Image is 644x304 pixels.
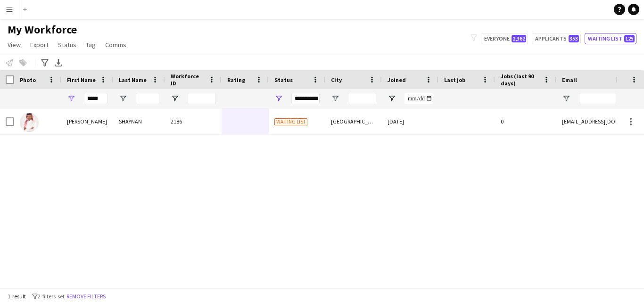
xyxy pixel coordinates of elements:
[585,33,636,44] button: Waiting list125
[58,41,76,49] span: Status
[444,76,465,83] span: Last job
[325,108,382,134] div: [GEOGRAPHIC_DATA]
[30,41,49,49] span: Export
[119,94,127,103] button: Open Filter Menu
[562,76,577,83] span: Email
[512,35,526,42] span: 2,362
[382,108,438,134] div: [DATE]
[39,57,50,68] app-action-btn: Advanced filters
[171,94,179,103] button: Open Filter Menu
[4,39,25,51] a: View
[274,94,283,103] button: Open Filter Menu
[38,293,65,300] span: 2 filters set
[119,76,147,83] span: Last Name
[388,76,406,83] span: Joined
[348,93,376,104] input: City Filter Input
[136,93,159,104] input: Last Name Filter Input
[8,23,77,37] span: My Workforce
[67,76,96,83] span: First Name
[84,93,107,104] input: First Name Filter Input
[495,108,556,134] div: 0
[67,94,75,103] button: Open Filter Menu
[53,57,64,68] app-action-btn: Export XLSX
[532,33,581,44] button: Applicants353
[501,73,539,87] span: Jobs (last 90 days)
[20,113,39,132] img: AHMED SHAYNAN
[227,76,245,83] span: Rating
[8,41,21,49] span: View
[274,76,293,83] span: Status
[481,33,528,44] button: Everyone2,362
[188,93,216,104] input: Workforce ID Filter Input
[331,76,342,83] span: City
[562,94,570,103] button: Open Filter Menu
[624,35,635,42] span: 125
[113,108,165,134] div: SHAYNAN
[101,39,130,51] a: Comms
[105,41,126,49] span: Comms
[20,76,36,83] span: Photo
[405,93,433,104] input: Joined Filter Input
[54,39,80,51] a: Status
[26,39,52,51] a: Export
[388,94,396,103] button: Open Filter Menu
[331,94,339,103] button: Open Filter Menu
[569,35,579,42] span: 353
[165,108,222,134] div: 2186
[274,118,307,125] span: Waiting list
[65,291,107,302] button: Remove filters
[171,73,205,87] span: Workforce ID
[86,41,96,49] span: Tag
[82,39,99,51] a: Tag
[61,108,113,134] div: [PERSON_NAME]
